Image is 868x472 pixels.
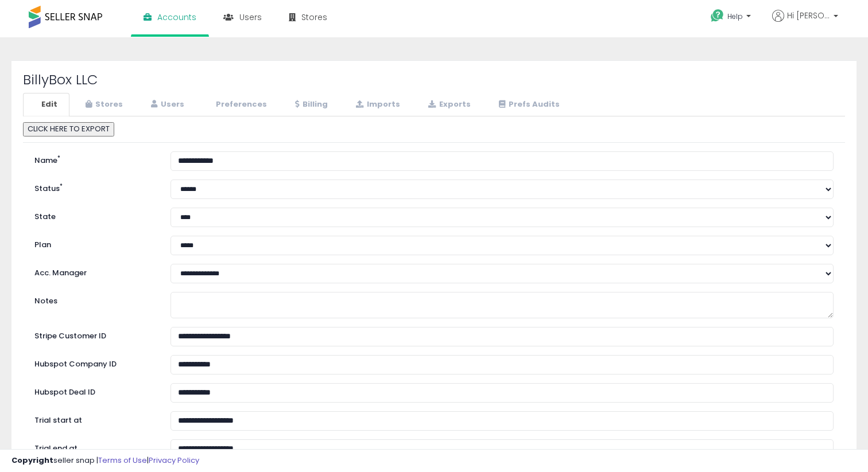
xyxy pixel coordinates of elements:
h2: BillyBox LLC [23,72,845,87]
a: Billing [280,93,340,116]
label: Trial start at [26,411,162,426]
span: Users [239,11,262,23]
i: Get Help [710,9,724,23]
div: seller snap | | [11,455,199,466]
span: Accounts [157,11,196,23]
button: CLICK HERE TO EXPORT [23,122,114,136]
a: Prefs Audits [484,93,572,116]
a: Exports [413,93,483,116]
label: Plan [26,236,162,251]
label: Stripe Customer ID [26,327,162,342]
span: Hi [PERSON_NAME] [787,10,830,21]
strong: Copyright [11,455,53,466]
label: Acc. Manager [26,264,162,279]
span: Stores [301,11,327,23]
a: Preferences [197,93,279,116]
a: Imports [341,93,412,116]
label: Hubspot Deal ID [26,383,162,398]
a: Users [136,93,196,116]
a: Stores [71,93,135,116]
label: Trial end at [26,439,162,454]
a: Edit [23,93,69,116]
label: Hubspot Company ID [26,355,162,370]
label: State [26,208,162,223]
a: Privacy Policy [149,455,199,466]
a: Terms of Use [98,455,147,466]
label: Name [26,151,162,166]
label: Notes [26,292,162,307]
a: Hi [PERSON_NAME] [772,10,838,36]
span: Help [727,11,743,21]
label: Status [26,180,162,194]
